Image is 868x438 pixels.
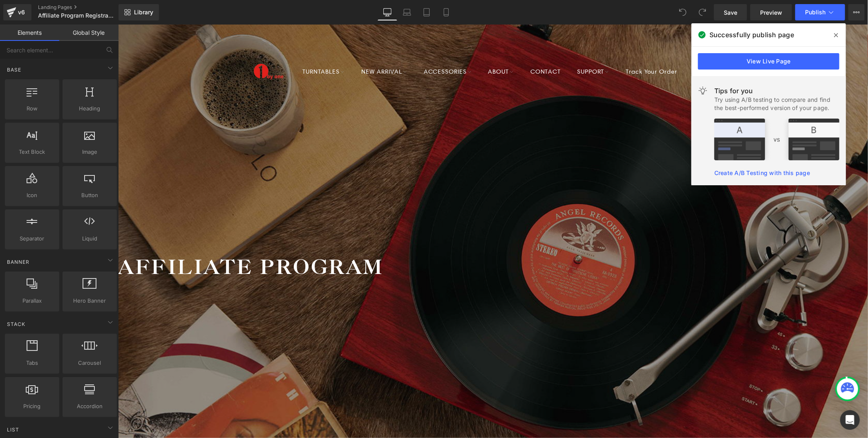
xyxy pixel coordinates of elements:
[6,258,30,266] span: Banner
[412,44,443,51] span: CONTACT
[184,44,227,51] span: TURNTABLES
[7,104,57,113] span: Row
[7,359,57,367] span: Tabs
[65,296,114,305] span: Hero Banner
[7,402,57,411] span: Pricing
[59,25,119,41] a: Global Style
[694,4,711,20] button: Redo
[795,4,845,20] button: Publish
[306,44,354,51] span: ACCESSORIES
[709,30,794,40] span: Successfully publish page
[508,44,559,51] span: Track Your Order
[6,426,20,434] span: List
[370,44,396,51] span: ABOUT
[119,4,159,20] a: New Library
[65,234,114,243] span: Liquid
[805,9,825,16] span: Publish
[65,402,114,411] span: Accordion
[417,4,436,20] a: Tablet
[760,8,782,17] span: Preview
[675,4,691,20] button: Undo
[397,4,417,20] a: Laptop
[451,40,499,54] a: SUPPORT
[698,53,839,70] a: View Live Page
[3,4,31,20] a: v6
[7,296,57,305] span: Parallax
[378,4,397,20] a: Desktop
[6,320,26,328] span: Stack
[436,4,456,20] a: Mobile
[362,40,404,54] a: ABOUT
[404,40,451,54] a: CONTACT
[65,191,114,200] span: Button
[698,86,708,96] img: light.svg
[714,169,810,176] a: Create A/B Testing with this page
[7,148,57,156] span: Text Block
[65,148,114,156] span: Image
[714,96,839,112] div: Try using A/B testing to compare and find the best-performed version of your page.
[7,234,57,243] span: Separator
[6,66,22,74] span: Base
[235,40,298,54] a: NEW ARRIVAL
[7,191,57,200] span: Icon
[134,9,153,16] span: Library
[243,44,289,51] span: NEW ARRIVAL
[16,7,27,18] div: v6
[38,12,115,19] span: Affiliate Program Registration
[714,86,839,96] div: Tips for you
[298,40,362,54] a: ACCESSORIES
[840,410,860,430] div: Open Intercom Messenger
[65,359,114,367] span: Carousel
[179,40,235,54] a: TURNTABLES
[848,4,865,20] button: More
[750,4,792,20] a: Preview
[459,44,491,51] span: SUPPORT
[38,4,131,11] a: Landing Pages
[500,40,559,54] a: Track Your Order
[714,119,839,160] img: tip.png
[65,104,114,113] span: Heading
[724,8,737,17] span: Save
